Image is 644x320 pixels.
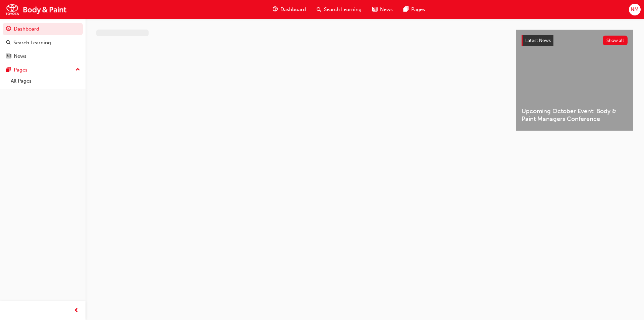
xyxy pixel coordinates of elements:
button: Pages [3,64,83,76]
span: guage-icon [6,26,11,32]
div: Pages [14,66,28,74]
a: guage-iconDashboard [267,3,311,16]
span: Latest News [525,38,551,43]
span: prev-icon [74,307,79,315]
span: Pages [411,6,425,13]
span: search-icon [317,5,321,14]
iframe: Intercom live chat [621,297,637,313]
a: Dashboard [3,23,83,35]
span: news-icon [372,5,377,14]
a: search-iconSearch Learning [311,3,367,16]
a: pages-iconPages [398,3,430,16]
img: Trak [3,2,69,17]
a: All Pages [8,76,83,86]
span: News [380,6,393,13]
div: Search Learning [13,39,51,47]
span: pages-icon [6,67,11,73]
a: news-iconNews [367,3,398,16]
div: News [14,52,26,60]
button: Show all [603,36,628,45]
span: up-icon [75,65,80,74]
a: Search Learning [3,37,83,49]
span: Search Learning [324,6,362,13]
a: Latest NewsShow all [522,35,628,46]
span: Upcoming October Event: Body & Paint Managers Conference [522,107,628,123]
span: NM [631,6,639,13]
button: NM [629,4,641,15]
span: Dashboard [280,6,306,13]
button: DashboardSearch LearningNews [3,21,83,64]
span: pages-icon [404,5,409,14]
span: search-icon [6,40,11,46]
a: News [3,50,83,62]
span: guage-icon [273,5,278,14]
span: news-icon [6,53,11,59]
a: Latest NewsShow allUpcoming October Event: Body & Paint Managers Conference [516,30,633,131]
